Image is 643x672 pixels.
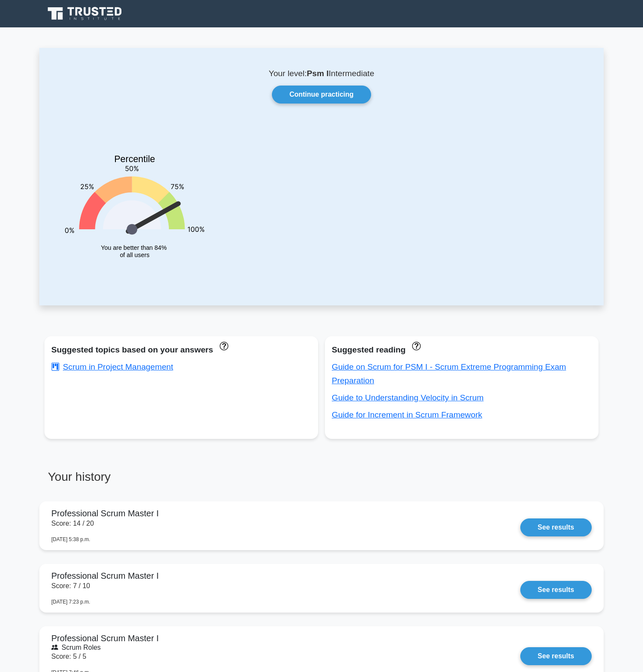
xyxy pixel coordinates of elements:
tspan: You are better than 84% [101,244,167,251]
a: Scrum in Project Management [51,362,173,371]
a: See results [520,647,592,665]
text: Percentile [114,154,155,164]
a: See results [520,518,592,536]
h3: Your history [44,470,316,491]
a: Continue practicing [272,86,371,104]
a: Guide on Scrum for PSM I - Scrum Extreme Programming Exam Preparation [332,362,566,385]
a: These concepts have been answered less than 50% correct. The guides disapear when you answer ques... [410,341,421,350]
b: Psm I [307,69,329,78]
a: Guide for Increment in Scrum Framework [332,410,482,419]
a: These topics have been answered less than 50% correct. Topics disapear when you answer questions ... [218,341,228,350]
tspan: of all users [120,252,149,259]
div: Suggested reading [332,343,592,357]
a: See results [520,581,592,599]
p: Your level: Intermediate [60,68,583,79]
div: Suggested topics based on your answers [51,343,311,357]
a: Guide to Understanding Velocity in Scrum [332,393,484,402]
